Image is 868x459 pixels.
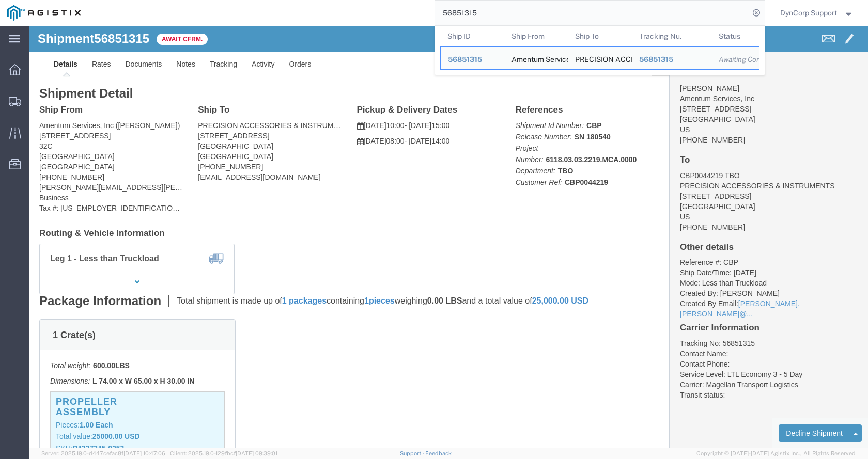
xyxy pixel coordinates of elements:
[29,26,868,448] iframe: FS Legacy Container
[170,450,277,456] span: Client: 2025.19.0-129fbcf
[448,54,497,65] div: 56851315
[440,26,765,75] table: Search Results
[719,54,752,65] div: Awaiting Confirmation
[511,47,561,69] div: Amentum Services, Inc
[711,26,760,46] th: Status
[639,55,673,64] span: 56851315
[236,450,277,456] span: [DATE] 09:39:01
[575,47,625,69] div: PRECISION ACCESSORIES & INSTRUMENTS
[631,26,711,46] th: Tracking Nu.
[41,450,165,456] span: Server: 2025.19.0-d447cefac8f
[123,450,165,456] span: [DATE] 10:47:06
[435,1,749,25] input: Search for shipment number, reference number
[448,55,482,64] span: 56851315
[639,54,704,65] div: 56851315
[440,26,504,46] th: Ship ID
[568,26,632,46] th: Ship To
[696,449,856,458] span: Copyright © [DATE]-[DATE] Agistix Inc., All Rights Reserved
[400,450,426,456] a: Support
[780,7,854,19] button: DynCorp Support
[504,26,568,46] th: Ship From
[780,7,837,19] span: DynCorp Support
[7,5,81,21] img: logo
[425,450,452,456] a: Feedback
